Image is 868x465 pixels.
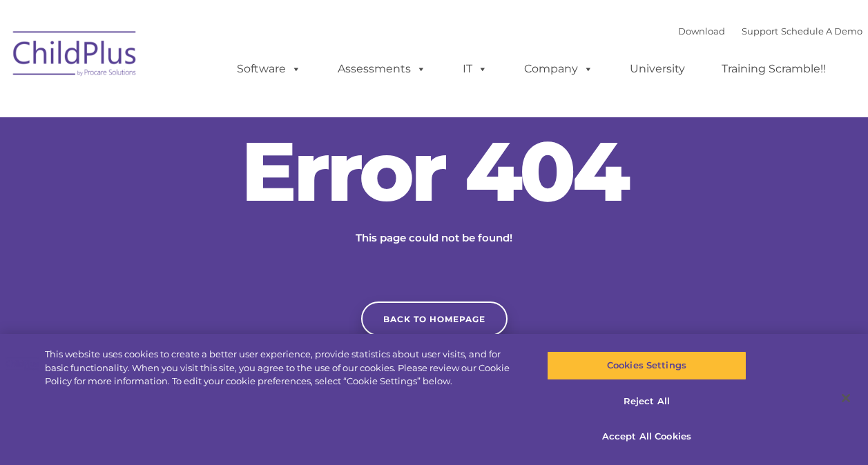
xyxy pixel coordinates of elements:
a: IT [449,55,501,83]
a: Download [678,26,725,37]
a: Software [223,55,315,83]
p: This page could not be found! [289,230,579,246]
button: Reject All [547,387,746,416]
h2: Error 404 [227,130,642,212]
a: Back to homepage [361,301,508,336]
a: Company [510,55,607,83]
img: ChildPlus by Procare Solutions [6,21,144,90]
button: Accept All Cookies [547,422,746,451]
a: Training Scramble!! [708,55,840,83]
div: This website uses cookies to create a better user experience, provide statistics about user visit... [45,348,521,388]
a: Assessments [324,55,440,83]
button: Cookies Settings [547,351,746,380]
button: Close [831,383,861,413]
a: University [616,55,699,83]
a: Schedule A Demo [781,26,862,37]
font: | [678,26,862,37]
a: Support [742,26,778,37]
